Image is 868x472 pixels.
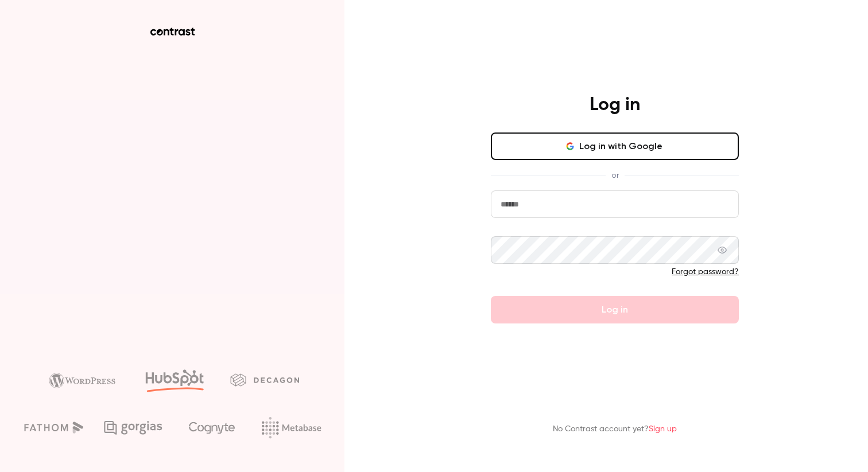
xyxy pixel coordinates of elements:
img: decagon [230,373,299,386]
span: or [606,169,625,181]
a: Forgot password? [672,268,739,276]
button: Log in with Google [491,132,739,160]
a: Sign up [649,425,677,433]
h4: Log in [590,93,640,116]
p: No Contrast account yet? [553,423,677,435]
